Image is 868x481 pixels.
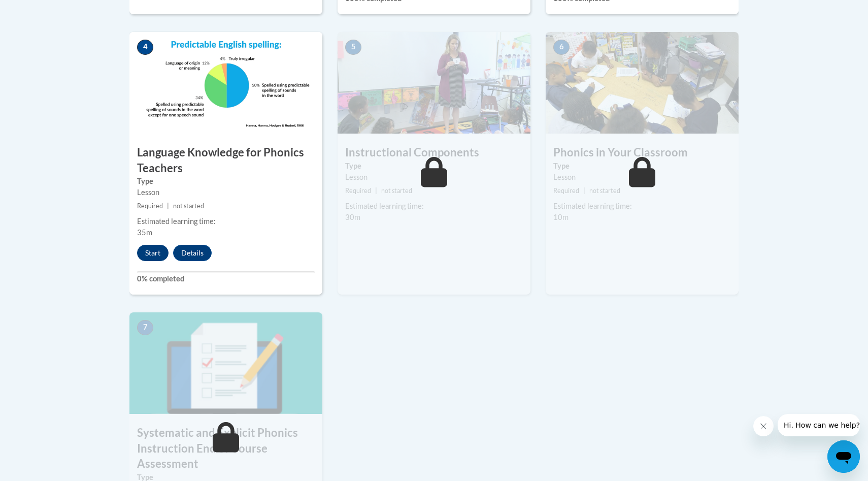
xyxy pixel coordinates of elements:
[753,416,774,436] iframe: Close message
[827,440,860,473] iframe: Button to launch messaging window
[589,187,620,195] span: not started
[345,201,523,212] div: Estimated learning time:
[129,425,322,472] h3: Systematic and Explicit Phonics Instruction End of Course Assessment
[338,145,530,161] h3: Instructional Components
[137,187,315,198] div: Lesson
[338,32,530,134] img: Course Image
[137,202,163,210] span: Required
[345,213,360,221] span: 30m
[546,145,739,161] h3: Phonics in Your Classroom
[137,273,315,284] label: 0% completed
[345,40,361,55] span: 5
[167,202,169,210] span: |
[345,161,523,172] label: Type
[375,187,377,195] span: |
[381,187,412,195] span: not started
[553,40,570,55] span: 6
[129,32,322,134] img: Course Image
[553,201,731,212] div: Estimated learning time:
[129,312,322,414] img: Course Image
[546,32,739,134] img: Course Image
[173,202,204,210] span: not started
[137,245,169,261] button: Start
[173,245,212,261] button: Details
[137,176,315,187] label: Type
[137,216,315,227] div: Estimated learning time:
[583,187,585,195] span: |
[137,320,153,335] span: 7
[553,161,731,172] label: Type
[137,40,153,55] span: 4
[553,213,569,221] span: 10m
[778,414,860,436] iframe: Message from company
[345,172,523,183] div: Lesson
[553,187,579,195] span: Required
[129,145,322,176] h3: Language Knowledge for Phonics Teachers
[137,228,152,237] span: 35m
[553,172,731,183] div: Lesson
[345,187,371,195] span: Required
